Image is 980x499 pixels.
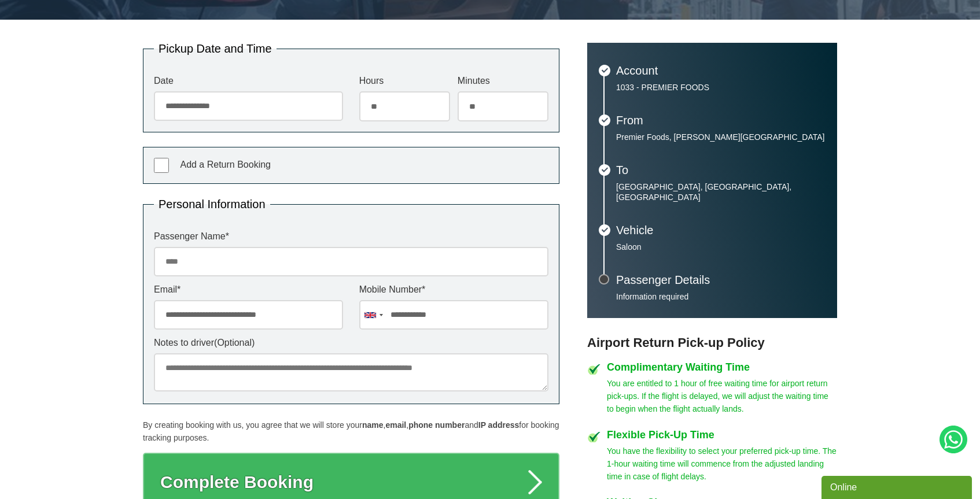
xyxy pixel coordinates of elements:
[616,224,826,236] h3: Vehicle
[154,232,548,241] label: Passenger Name
[587,335,837,350] h3: Airport Return Pick-up Policy
[362,420,384,430] strong: name
[180,160,271,169] span: Add a Return Booking
[458,76,548,86] label: Minutes
[616,182,826,202] p: [GEOGRAPHIC_DATA], [GEOGRAPHIC_DATA], [GEOGRAPHIC_DATA]
[607,445,837,483] p: You have the flexibility to select your preferred pick-up time. The 1-hour waiting time will comm...
[821,474,974,499] iframe: chat widget
[408,420,465,430] strong: phone number
[154,338,548,348] label: Notes to driver
[359,285,548,294] label: Mobile Number
[616,114,826,126] h3: From
[359,76,450,86] label: Hours
[616,65,826,76] h3: Account
[616,274,826,286] h3: Passenger Details
[616,82,826,93] p: 1033 - PREMIER FOODS
[154,43,277,54] legend: Pickup Date and Time
[616,164,826,176] h3: To
[607,362,837,372] h4: Complimentary Waiting Time
[607,430,837,440] h4: Flexible Pick-Up Time
[360,301,386,329] div: United Kingdom: +44
[154,158,169,173] input: Add a Return Booking
[607,377,837,415] p: You are entitled to 1 hour of free waiting time for airport return pick-ups. If the flight is del...
[616,242,826,252] p: Saloon
[385,420,406,430] strong: email
[214,338,255,348] span: (Optional)
[616,132,826,142] p: Premier Foods, [PERSON_NAME][GEOGRAPHIC_DATA]
[154,76,343,86] label: Date
[143,419,559,444] p: By creating booking with us, you agree that we will store your , , and for booking tracking purpo...
[154,285,343,294] label: Email
[478,420,520,430] strong: IP address
[616,291,826,302] p: Information required
[154,198,270,210] legend: Personal Information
